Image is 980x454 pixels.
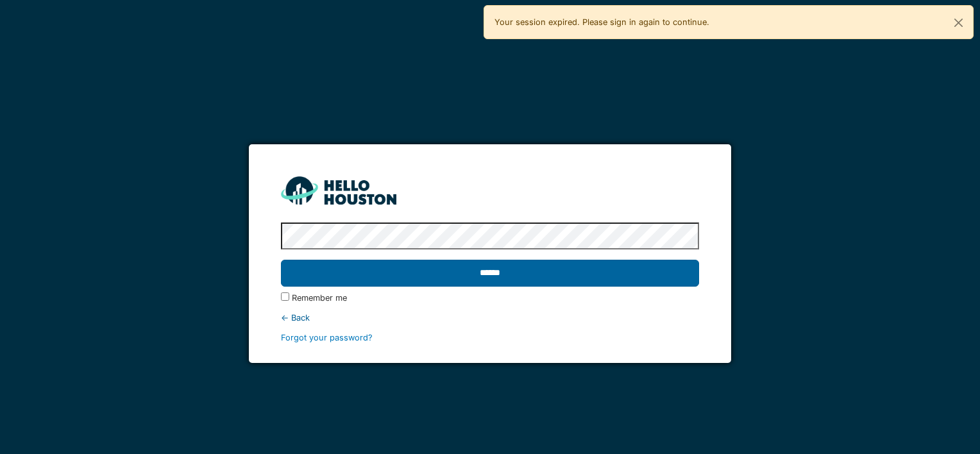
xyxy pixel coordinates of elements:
[281,333,373,342] a: Forgot your password?
[944,6,973,40] button: Close
[281,176,396,204] img: HH_line-BYnF2_Hg.png
[281,312,698,324] div: ← Back
[292,292,347,304] label: Remember me
[484,5,974,39] div: Your session expired. Please sign in again to continue.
